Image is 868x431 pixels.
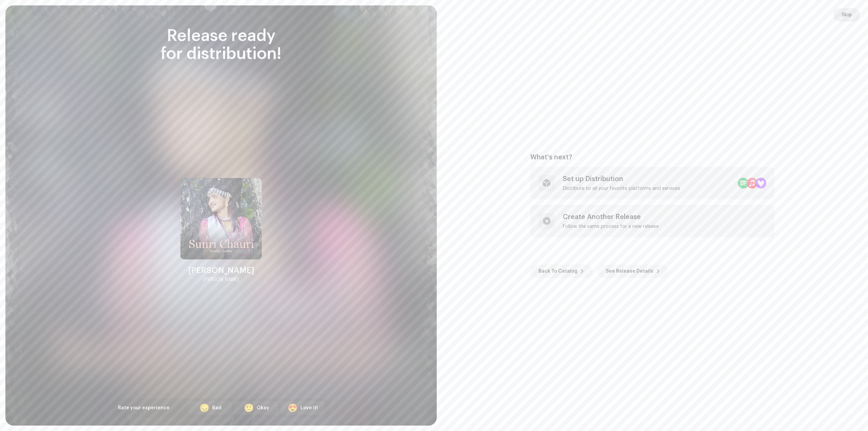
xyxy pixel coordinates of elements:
[300,405,318,412] div: Love it!
[563,186,680,191] div: Distribute to all your favorite platforms and services
[288,404,298,412] div: 😍
[606,265,653,278] span: See Release Details
[530,153,774,161] div: What's next?
[212,405,221,412] div: Bad
[199,404,210,412] div: 😞
[203,276,239,284] div: [PERSON_NAME]
[833,8,860,22] button: Skip
[563,175,680,183] div: Set up Distribution
[530,205,774,237] re-a-post-create-item: Create Another Release
[118,406,170,410] span: Rate your experience
[530,167,774,199] re-a-post-create-item: Set up Distribution
[598,265,668,278] button: See Release Details
[257,405,269,412] div: Okay
[113,27,330,63] div: Release ready for distribution!
[180,178,262,259] img: b571ae44-fc94-48ad-a644-9932fb3da74b
[530,265,592,278] button: Back To Catalog
[842,8,852,22] span: Skip
[538,265,577,278] span: Back To Catalog
[188,265,254,276] div: [PERSON_NAME]
[563,213,659,221] div: Create Another Release
[244,404,254,412] div: 🙂
[563,224,659,229] div: Follow the same process for a new release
